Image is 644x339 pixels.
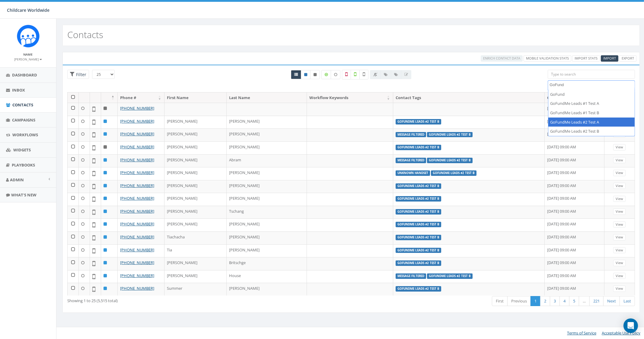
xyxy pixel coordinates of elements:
[548,70,635,79] input: Type to search
[396,248,441,253] label: GoFundMe Leads #2 Test B
[492,296,508,306] a: First
[164,167,227,180] td: [PERSON_NAME]
[572,55,600,62] a: Import Stats
[164,283,227,296] td: Summer
[11,192,37,198] span: What's New
[620,296,635,306] a: Last
[120,144,154,150] a: [PHONE_NUMBER]
[396,145,441,150] label: GoFundMe Leads #2 Test B
[12,72,37,78] span: Dashboard
[227,193,307,206] td: [PERSON_NAME]
[603,296,620,306] a: Next
[307,92,394,103] th: Workflow Keywords: activate to sort column ascending
[227,283,307,296] td: [PERSON_NAME]
[120,273,154,278] a: [PHONE_NUMBER]
[291,70,301,79] a: All contacts
[120,260,154,265] a: [PHONE_NUMBER]
[10,177,24,182] span: Admin
[545,141,604,154] td: [DATE] 09:00 AM
[589,296,604,306] a: 221
[545,193,604,206] td: [DATE] 09:00 AM
[545,128,604,141] td: [DATE] 09:00 AM
[396,170,430,176] label: unknown handset
[164,128,227,141] td: [PERSON_NAME]
[613,196,626,202] a: View
[120,247,154,253] a: [PHONE_NUMBER]
[396,260,441,266] label: GoFundMe Leads #2 Test B
[120,183,154,188] a: [PHONE_NUMBER]
[164,270,227,283] td: [PERSON_NAME]
[601,55,618,62] a: Import
[427,132,473,137] label: GoFundMe Leads #2 Test B
[548,108,635,118] li: GoFundMe Leads #1 Test B
[560,296,569,306] a: 4
[120,234,154,240] a: [PHONE_NUMBER]
[396,132,426,137] label: message filtered
[227,116,307,129] td: [PERSON_NAME]
[613,157,626,163] a: View
[396,183,441,189] label: GoFundMe Leads #2 Test B
[396,158,426,163] label: message filtered
[569,296,579,306] a: 5
[164,154,227,167] td: [PERSON_NAME]
[613,247,626,253] a: View
[227,154,307,167] td: Abram
[603,56,616,60] span: Import
[227,244,307,257] td: [PERSON_NAME]
[227,180,307,193] td: [PERSON_NAME]
[227,128,307,141] td: [PERSON_NAME]
[164,257,227,270] td: [PERSON_NAME]
[613,234,626,241] a: View
[13,147,31,153] span: Widgets
[613,144,626,150] a: View
[227,231,307,244] td: [PERSON_NAME]
[12,87,25,93] span: Inbox
[531,296,540,306] a: 1
[396,273,426,279] label: message filtered
[396,235,441,240] label: GoFundMe Leads #2 Test B
[227,270,307,283] td: House
[396,286,441,292] label: GoFundMe Leads #2 Test B
[164,92,227,103] th: First Name
[545,206,604,219] td: [DATE] 09:00 AM
[623,318,638,333] div: Open Intercom Messenger
[396,196,441,202] label: GoFundMe Leads #2 Test B
[613,208,626,215] a: View
[396,209,441,215] label: GoFundMe Leads #2 Test B
[164,116,227,129] td: [PERSON_NAME]
[164,206,227,219] td: [PERSON_NAME]
[12,132,38,137] span: Workflows
[120,195,154,201] a: [PHONE_NUMBER]
[567,330,596,336] a: Terms of Service
[603,56,616,60] span: CSV files only
[540,296,550,306] a: 2
[118,92,164,103] th: Phone #: activate to sort column ascending
[545,231,604,244] td: [DATE] 09:00 AM
[164,180,227,193] td: [PERSON_NAME]
[613,221,626,228] a: View
[545,116,604,129] td: [DATE] 09:00 AM
[164,231,227,244] td: Tiachacha
[550,82,634,88] textarea: Search
[351,70,360,79] label: Validated
[12,102,33,108] span: Contacts
[427,273,473,279] label: GoFundMe Leads #2 Test B
[164,244,227,257] td: Tia
[227,92,307,103] th: Last Name
[619,55,636,62] a: Export
[545,283,604,296] td: [DATE] 09:00 AM
[548,118,635,127] li: GoFundMe Leads #2 Test A
[359,70,368,79] label: Not Validated
[75,72,86,77] span: Filter
[342,70,351,79] label: Not a Mobile
[613,273,626,279] a: View
[227,218,307,231] td: [PERSON_NAME]
[613,260,626,266] a: View
[396,119,441,124] label: GoFundMe Leads #2 Test B
[396,222,441,227] label: GoFundMe Leads #2 Test B
[545,92,604,103] th: Created On: activate to sort column ascending
[227,257,307,270] td: Britschge
[120,118,154,124] a: [PHONE_NUMBER]
[120,208,154,214] a: [PHONE_NUMBER]
[120,286,154,291] a: [PHONE_NUMBER]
